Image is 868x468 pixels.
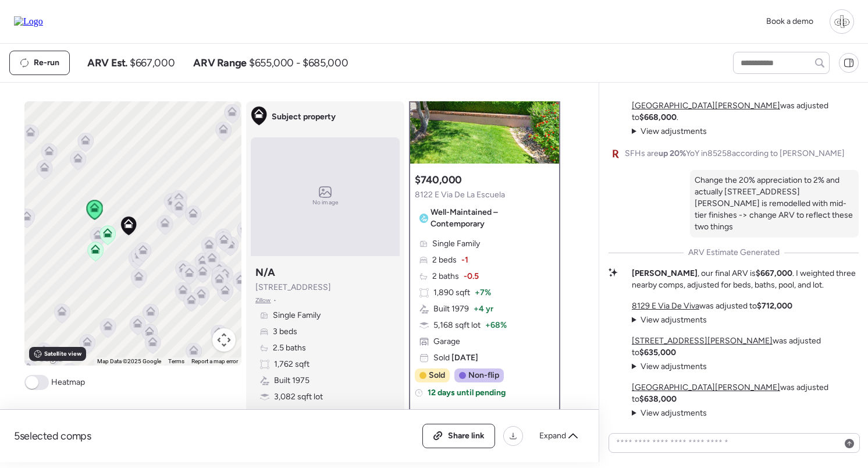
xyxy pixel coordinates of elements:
[475,287,491,299] span: + 7%
[415,189,505,201] span: 8122 E Via De La Escuela
[168,358,184,364] a: Terms (opens in new tab)
[433,320,481,331] span: 5,168 sqft lot
[632,407,707,419] summary: View adjustments
[450,353,478,363] span: [DATE]
[757,301,792,311] strong: $712,000
[272,111,336,123] span: Subject property
[539,430,566,442] span: Expand
[27,350,66,366] a: Open this area in Google Maps (opens a new window)
[632,300,792,312] p: was adjusted to
[97,358,161,364] span: Map Data ©2025 Google
[44,349,81,359] span: Satellite view
[632,335,859,359] p: was adjusted to
[432,254,457,266] span: 2 beds
[432,271,459,282] span: 2 baths
[14,16,43,27] img: Logo
[433,336,460,348] span: Garage
[255,265,275,279] h3: N/A
[632,268,698,278] strong: [PERSON_NAME]
[632,382,859,405] p: was adjusted to
[625,148,845,159] span: SFHs are YoY in 85258 according to [PERSON_NAME]
[274,375,310,387] span: Built 1975
[688,247,780,258] span: ARV Estimate Generated
[448,430,485,442] span: Share link
[756,268,792,278] strong: $667,000
[428,387,506,399] span: 12 days until pending
[191,358,238,364] a: Report a map error
[431,207,550,230] span: Well-Maintained – Contemporary
[433,352,478,364] span: Sold
[632,382,780,392] a: [GEOGRAPHIC_DATA][PERSON_NAME]
[433,303,469,315] span: Built 1979
[273,310,321,321] span: Single Family
[632,314,707,326] summary: View adjustments
[415,173,462,187] h3: $740,000
[632,101,780,111] a: [GEOGRAPHIC_DATA][PERSON_NAME]
[632,336,773,346] a: [STREET_ADDRESS][PERSON_NAME]
[274,407,301,419] span: Garage
[641,361,707,371] span: View adjustments
[632,361,707,373] summary: View adjustments
[464,271,479,282] span: -0.5
[249,56,348,70] span: $655,000 - $685,000
[255,282,331,293] span: [STREET_ADDRESS]
[632,301,699,311] a: 8129 E Via De Viva
[695,175,854,233] p: Change the 20% appreciation to 2% and actually [STREET_ADDRESS][PERSON_NAME] is remodelled with m...
[274,391,323,403] span: 3,082 sqft lot
[433,287,470,299] span: 1,890 sqft
[632,126,707,137] summary: View adjustments
[639,394,677,404] strong: $638,000
[87,56,127,70] span: ARV Est.
[273,296,276,305] span: •
[273,326,297,338] span: 3 beds
[14,429,91,443] span: 5 selected comps
[639,348,676,357] strong: $635,000
[659,148,686,158] span: up 20%
[51,377,85,388] span: Heatmap
[641,126,707,136] span: View adjustments
[212,328,236,352] button: Map camera controls
[474,303,493,315] span: + 4 yr
[485,320,507,331] span: + 68%
[273,342,306,354] span: 2.5 baths
[274,359,310,370] span: 1,762 sqft
[468,370,499,381] span: Non-flip
[193,56,247,70] span: ARV Range
[639,112,677,122] strong: $668,000
[34,57,59,69] span: Re-run
[641,315,707,325] span: View adjustments
[766,16,813,26] span: Book a demo
[255,296,271,305] span: Zillow
[130,56,175,70] span: $667,000
[641,408,707,418] span: View adjustments
[312,198,338,207] span: No image
[432,238,480,250] span: Single Family
[632,100,859,123] p: was adjusted to .
[429,370,445,381] span: Sold
[632,268,859,291] p: , our final ARV is . I weighted three nearby comps, adjusted for beds, baths, pool, and lot.
[461,254,468,266] span: -1
[27,350,66,366] img: Google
